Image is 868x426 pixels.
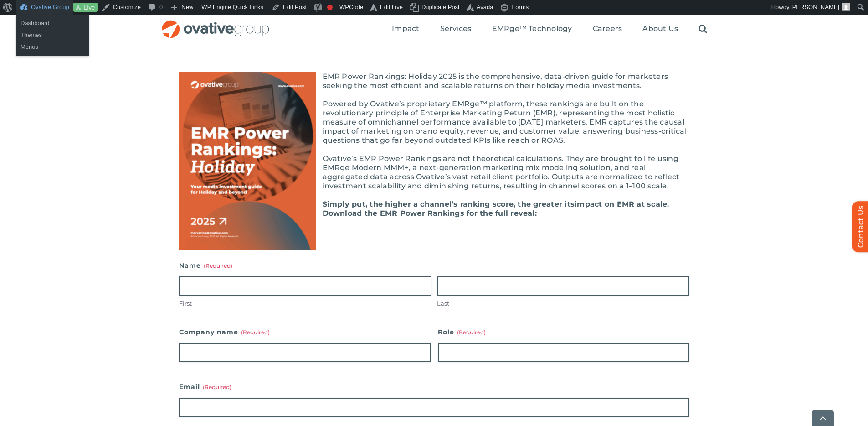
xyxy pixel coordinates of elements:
a: Dashboard [16,17,89,29]
span: (Required) [203,384,231,390]
span: About Us [642,24,678,33]
a: About Us [642,24,678,34]
span: Services [440,24,472,33]
ul: Ovative Group [16,26,89,56]
p: EMR Power Rankings: Holiday 2025 is the comprehensive, data-driven guide for marketers seeking th... [179,72,689,90]
p: Powered by Ovative’s proprietary EMRge™ platform, these rankings are built on the revolutionary p... [179,99,689,145]
a: Impact [392,24,419,34]
span: (Required) [241,329,270,336]
a: EMRge™ Technology [492,24,572,34]
a: Themes [16,29,89,41]
label: Role [438,326,689,338]
a: Menus [16,41,89,53]
a: OG_Full_horizontal_RGB [161,19,270,28]
span: Careers [593,24,622,33]
span: EMRge™ Technology [492,24,572,33]
span: (Required) [204,262,232,269]
span: Impact [392,24,419,33]
div: Focus keyphrase not set [327,5,333,10]
a: Careers [593,24,622,34]
legend: Name [179,259,232,272]
a: Services [440,24,472,34]
label: First [179,299,431,308]
span: [PERSON_NAME] [791,4,839,10]
span: (Required) [457,329,486,336]
label: Last [437,299,689,308]
a: Search [699,24,707,34]
a: Live [73,3,98,12]
b: impact on EMR at scale. Download the EMR Power Rankings for the full reveal: [323,200,669,218]
ul: Ovative Group [16,15,89,32]
label: Company name [179,326,431,338]
label: Email [179,380,689,393]
nav: Menu [392,15,707,44]
b: Simply put, the higher a channel’s ranking score, the greater its [323,200,575,208]
p: Ovative’s EMR Power Rankings are not theoretical calculations. They are brought to life using EMR... [179,154,689,191]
